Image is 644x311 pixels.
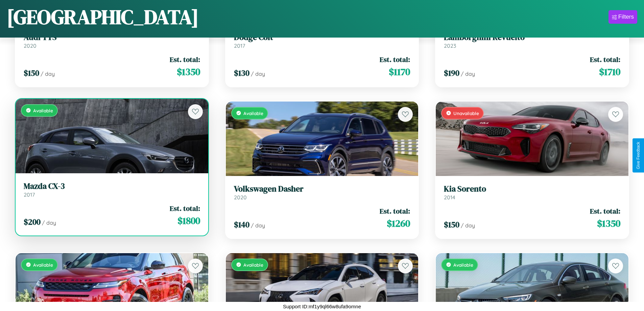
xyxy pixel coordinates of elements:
span: / day [251,70,265,77]
span: $ 1800 [177,214,200,227]
span: $ 1170 [389,65,410,79]
span: 2014 [444,194,455,201]
a: Mazda CX-32017 [24,181,200,198]
span: $ 1350 [177,65,200,79]
h3: Dodge Colt [234,32,410,42]
span: Est. total: [170,54,200,64]
span: Est. total: [590,54,620,64]
span: $ 1260 [387,217,410,230]
span: Available [33,262,53,268]
span: Available [33,108,53,113]
span: Est. total: [590,206,620,216]
h3: Audi TTS [24,32,200,42]
span: 2023 [444,42,456,49]
span: $ 140 [234,219,249,230]
span: $ 190 [444,67,459,79]
span: $ 200 [24,216,41,227]
h1: [GEOGRAPHIC_DATA] [7,3,199,31]
span: Unavailable [453,110,479,116]
span: Est. total: [380,54,410,64]
a: Kia Sorento2014 [444,184,620,201]
span: Est. total: [170,203,200,213]
span: $ 1710 [599,65,620,79]
span: $ 1350 [597,217,620,230]
span: / day [461,70,475,77]
h3: Lamborghini Revuelto [444,32,620,42]
div: Give Feedback [636,142,641,169]
span: Available [453,262,473,268]
span: Available [243,110,263,116]
span: / day [461,222,475,229]
p: Support ID: mf1y9ql66w8ufa9omne [283,302,361,311]
button: Filters [609,10,637,24]
a: Dodge Colt2017 [234,32,410,49]
a: Volkswagen Dasher2020 [234,184,410,201]
h3: Kia Sorento [444,184,620,194]
a: Lamborghini Revuelto2023 [444,32,620,49]
span: $ 150 [444,219,459,230]
span: / day [42,219,56,226]
span: 2017 [234,42,245,49]
span: $ 150 [24,67,39,79]
div: Filters [618,14,634,20]
span: / day [41,70,55,77]
span: 2020 [234,194,247,201]
span: 2017 [24,191,35,198]
h3: Volkswagen Dasher [234,184,410,194]
span: Available [243,262,263,268]
span: $ 130 [234,67,249,79]
h3: Mazda CX-3 [24,181,200,191]
span: 2020 [24,42,37,49]
a: Audi TTS2020 [24,32,200,49]
span: Est. total: [380,206,410,216]
span: / day [251,222,265,229]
